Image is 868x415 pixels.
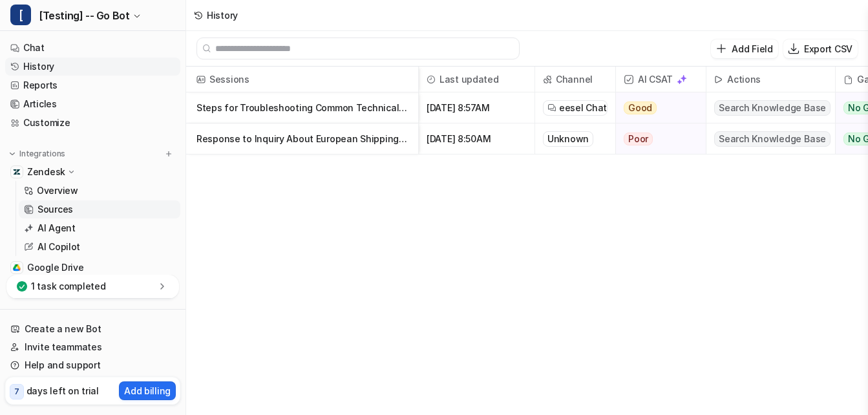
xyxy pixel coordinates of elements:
span: Last updated [424,67,529,92]
p: Add billing [124,384,171,398]
img: eeselChat [547,103,556,112]
p: AI Agent [37,222,76,235]
button: Integrations [5,147,69,160]
span: [ [10,5,31,25]
div: Unknown [543,131,593,147]
button: Add billing [119,381,176,400]
span: Channel [540,67,610,92]
span: eesel Chat [559,101,607,114]
img: menu_add.svg [164,149,173,158]
p: Overview [37,184,78,197]
p: Steps for Troubleshooting Common Technical Issues [196,92,408,123]
a: Overview [19,182,180,200]
p: Export CSV [804,42,852,56]
button: Export CSV [783,39,858,58]
button: Poor [616,123,698,154]
button: Good [616,92,698,123]
span: Search Knowledge Base [714,100,831,116]
a: AI Agent [19,219,180,237]
img: Zendesk [13,168,21,176]
p: days left on trial [26,384,99,398]
span: [DATE] 8:50AM [424,123,529,154]
a: Reports [5,76,180,94]
a: Invite teammates [5,338,180,356]
a: Help and support [5,356,180,374]
a: Chat [5,39,180,57]
span: Search Knowledge Base [714,131,831,147]
a: History [5,58,180,76]
p: Add Field [732,42,772,56]
span: Good [624,101,657,114]
p: AI Copilot [37,240,80,253]
button: Add Field [711,39,778,58]
a: Sources [19,200,180,218]
div: History [207,8,238,22]
img: expand menu [8,149,17,158]
span: Google Drive [27,261,84,274]
p: 1 task completed [31,280,106,293]
span: Sessions [191,67,413,92]
p: Response to Inquiry About European Shipping Options for LactiGo [196,123,408,154]
span: Poor [624,133,653,145]
p: Zendesk [27,165,65,178]
p: 7 [14,386,19,398]
a: Google DriveGoogle Drive [5,259,180,277]
h2: Actions [727,67,761,92]
span: [Testing] -- Go Bot [39,6,129,25]
a: Articles [5,95,180,113]
p: Sources [37,203,73,216]
a: Customize [5,114,180,132]
a: Create a new Bot [5,320,180,338]
p: Integrations [19,149,65,159]
span: AI CSAT [621,67,701,92]
a: AI Copilot [19,238,180,256]
img: Google Drive [13,264,21,271]
span: [DATE] 8:57AM [424,92,529,123]
a: eesel Chat [547,101,603,114]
